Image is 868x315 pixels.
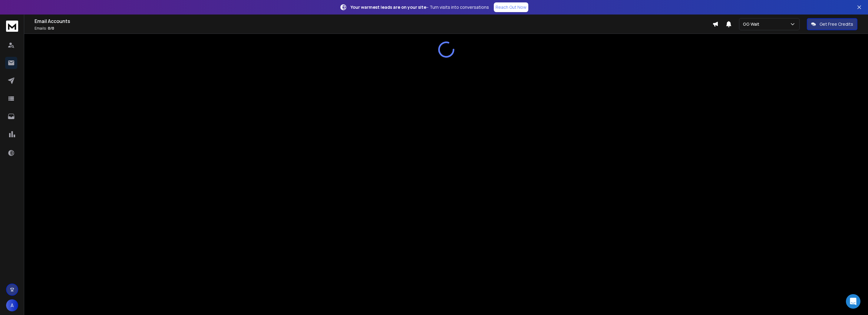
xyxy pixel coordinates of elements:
p: – Turn visits into conversations [351,4,489,10]
span: 0 / 0 [48,26,54,31]
p: Reach Out Now [496,4,526,10]
p: Get Free Credits [820,21,853,27]
button: Get Free Credits [807,18,857,30]
div: Open Intercom Messenger [846,294,860,309]
h1: Email Accounts [35,18,712,25]
button: A [6,299,18,311]
p: Emails : [35,26,712,31]
a: Reach Out Now [494,2,528,12]
strong: Your warmest leads are on your site [351,4,426,10]
p: GG Wait [743,21,762,27]
img: logo [6,21,18,32]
